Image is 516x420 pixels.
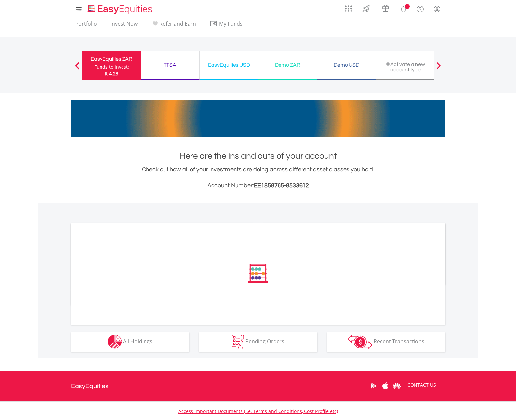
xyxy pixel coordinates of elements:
[71,165,445,190] div: Check out how all of your investments are doing across different asset classes you hold.
[71,332,189,352] button: All Holdings
[71,181,445,190] h3: Account Number:
[348,335,372,349] img: transactions-zar-wht.png
[232,335,244,349] img: pending_instructions-wht.png
[391,376,403,396] a: Huawei
[361,3,371,14] img: thrive-v2.svg
[204,60,254,70] div: EasyEquities USD
[86,4,155,15] img: EasyEquities_Logo.png
[321,60,372,70] div: Demo USD
[199,332,317,352] button: Pending Orders
[403,376,440,394] a: CONTACT US
[108,335,122,349] img: holdings-wht.png
[327,332,445,352] button: Recent Transactions
[159,20,196,27] span: Refer and Earn
[105,70,118,77] span: R 4.23
[86,55,137,64] div: EasyEquities ZAR
[210,19,253,28] span: My Funds
[374,338,424,345] span: Recent Transactions
[380,376,391,396] a: Apple
[262,60,313,70] div: Demo ZAR
[345,5,352,12] img: grid-menu-icon.svg
[94,64,129,70] div: Funds to invest:
[123,338,152,345] span: All Holdings
[71,150,445,162] h1: Here are the ins and outs of your account
[71,100,445,137] img: EasyMortage Promotion Banner
[376,2,395,14] a: Vouchers
[145,60,195,70] div: TFSA
[245,338,284,345] span: Pending Orders
[73,20,100,31] a: Portfolio
[412,2,429,15] a: FAQ's and Support
[341,2,356,12] a: AppsGrid
[395,2,412,15] a: Notifications
[380,61,431,72] div: Activate a new account type
[254,182,309,188] span: EE1858765-8533612
[71,371,109,401] a: EasyEquities
[178,408,338,414] a: Access Important Documents (i.e. Terms and Conditions, Cost Profile etc)
[380,3,391,14] img: vouchers-v2.svg
[368,376,380,396] a: Google Play
[108,20,140,31] a: Invest Now
[148,20,199,31] a: Refer and Earn
[85,2,155,15] a: Home page
[429,2,445,16] a: My Profile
